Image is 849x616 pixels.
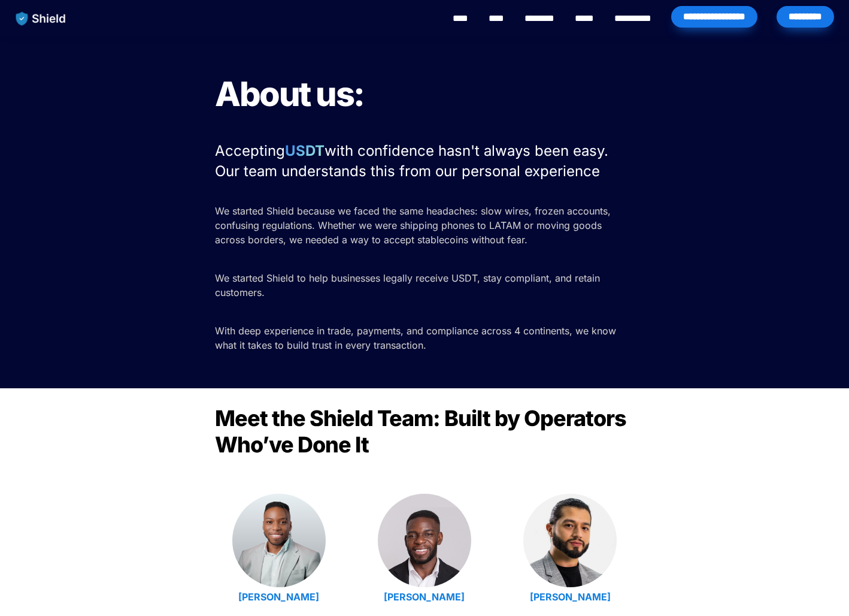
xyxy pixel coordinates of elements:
[215,74,364,114] span: About us:
[215,142,613,180] span: with confidence hasn't always been easy. Our team understands this from our personal experience
[215,405,630,458] span: Meet the Shield Team: Built by Operators Who’ve Done It
[215,325,619,351] span: With deep experience in trade, payments, and compliance across 4 continents, we know what it take...
[384,591,465,603] a: [PERSON_NAME]
[238,591,319,603] a: [PERSON_NAME]
[215,142,285,159] span: Accepting
[530,591,611,603] a: [PERSON_NAME]
[285,142,325,159] strong: USDT
[10,6,72,31] img: website logo
[215,205,614,246] span: We started Shield because we faced the same headaches: slow wires, frozen accounts, confusing reg...
[215,272,603,298] span: We started Shield to help businesses legally receive USDT, stay compliant, and retain customers.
